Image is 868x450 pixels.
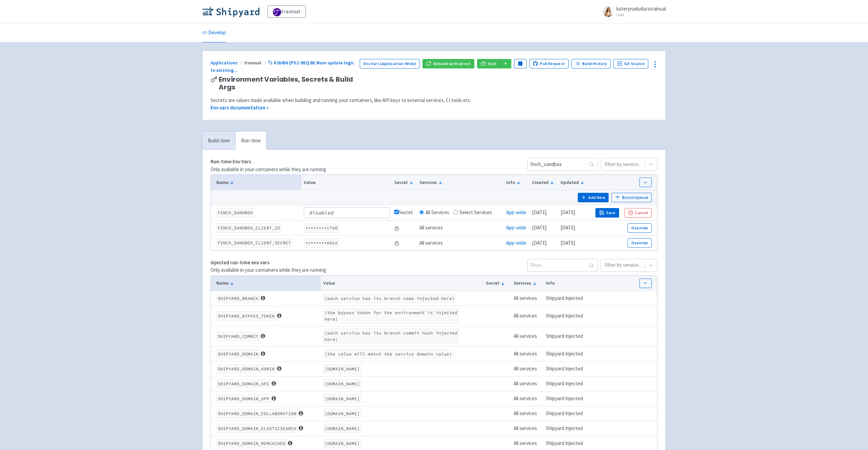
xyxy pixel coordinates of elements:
[216,332,260,341] code: SHIPYARD_COMMIT
[211,158,251,165] strong: Run-time Env Vars
[268,5,306,18] a: trainual
[544,421,592,436] td: Shipyard Injected
[216,223,281,232] code: FINCH_SANDBOX_CLIENT_ID
[560,179,587,186] button: Updated
[419,179,501,186] button: Services
[560,224,575,231] time: [DATE]
[321,276,484,291] th: Value
[417,236,504,250] td: All services
[599,6,666,17] a: katerynaduduratrainual User
[511,346,544,361] td: All services
[216,208,254,217] code: FINCH_SANDBOX
[459,209,492,217] label: Select Services
[323,439,361,448] code: [DOMAIN_NAME]
[488,61,497,66] span: Visit
[211,266,326,274] p: Only available in your containers while they are running
[532,224,547,231] time: [DATE]
[394,209,415,217] div: Secret
[323,328,459,344] code: (each service has its branch commit hash injected here)
[527,158,598,171] input: Filter...
[544,291,592,306] td: Shipyard Injected
[514,59,526,68] button: Pause
[560,209,575,216] time: [DATE]
[202,23,226,42] a: Develop
[216,424,298,433] code: SHIPYARD_DOMAIN_ELASTICSEARCH
[511,376,544,391] td: All services
[506,179,528,186] button: Info
[511,391,544,406] td: All services
[323,409,361,418] code: [DOMAIN_NAME]
[216,409,298,418] code: SHIPYARD_DOMAIN_COLLABORATION
[360,59,420,68] a: Env Vars (Application-Wide)
[216,294,260,303] code: SHIPYARD_BRANCH
[301,175,392,190] th: Value
[235,131,266,150] a: Run-time
[211,104,269,111] a: Env vars documentation »
[571,59,611,68] a: Build History
[426,209,449,217] label: All Services
[511,421,544,436] td: All services
[514,280,541,287] button: Services
[216,349,260,359] code: SHIPYARD_DOMAIN
[244,60,268,66] span: trainual
[544,306,592,326] td: Shipyard Injected
[477,59,500,68] a: Visit
[628,223,652,233] button: Override
[506,209,526,216] a: App-wide
[323,424,361,433] code: [DOMAIN_NAME]
[211,166,326,173] p: Only available in your containers while they are running
[394,179,415,186] button: Secret
[486,280,509,287] button: Secret
[511,361,544,376] td: All services
[595,208,619,218] button: Save
[544,391,592,406] td: Shipyard Injected
[422,59,474,68] button: Rebuild with latest
[323,308,459,324] code: (the bypass token for the environment is injected here)
[216,379,271,388] code: SHIPYARD_DOMAIN_API
[544,361,592,376] td: Shipyard Injected
[544,406,592,421] td: Shipyard Injected
[625,208,652,218] button: Cancel
[216,179,299,186] button: Name
[211,60,354,74] a: #26456 [PS2-982] BE Main update logic to existing...
[578,193,609,202] button: Add New
[202,131,235,150] a: Build-time
[211,97,657,104] div: Secrets are values made available when building and running your containers, like API keys to ext...
[506,240,526,246] a: App-wide
[211,60,244,66] a: Applications
[202,6,259,17] img: Shipyard logo
[511,406,544,421] td: All services
[532,209,547,216] time: [DATE]
[417,221,504,236] td: All services
[511,291,544,306] td: All services
[611,193,652,202] button: Batch Upload
[216,364,276,373] code: SHIPYARD_DOMAIN_ADMIN
[613,59,648,68] a: Git Source
[216,280,319,287] button: Name
[216,311,276,321] code: SHIPYARD_BYPASS_TOKEN
[323,394,361,403] code: [DOMAIN_NAME]
[219,76,354,91] span: Environment Variables, Secrets & Build Args
[529,59,569,68] a: Pull Request
[216,439,287,448] code: SHIPYARD_DOMAIN_MEMCACHED
[616,5,666,12] span: katerynaduduratrainual
[211,60,354,74] span: #26456 [PS2-982] BE Main update logic to existing ...
[616,13,666,17] small: User
[323,349,453,359] code: (the value will match the service domain value)
[216,394,271,403] code: SHIPYARD_DOMAIN_APP
[532,240,547,246] time: [DATE]
[511,326,544,346] td: All services
[544,376,592,391] td: Shipyard Injected
[506,224,526,231] a: App-wide
[211,259,270,266] strong: Injected run-time env vars
[544,346,592,361] td: Shipyard Injected
[216,238,292,247] code: FINCH_SANDBOX_CLIENT_SECRET
[527,259,598,272] input: Filter...
[323,364,361,373] code: [DOMAIN_NAME]
[532,179,556,186] button: Created
[544,276,592,291] th: Info
[560,240,575,246] time: [DATE]
[544,326,592,346] td: Shipyard Injected
[323,379,361,388] code: [DOMAIN_NAME]
[628,238,652,248] button: Override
